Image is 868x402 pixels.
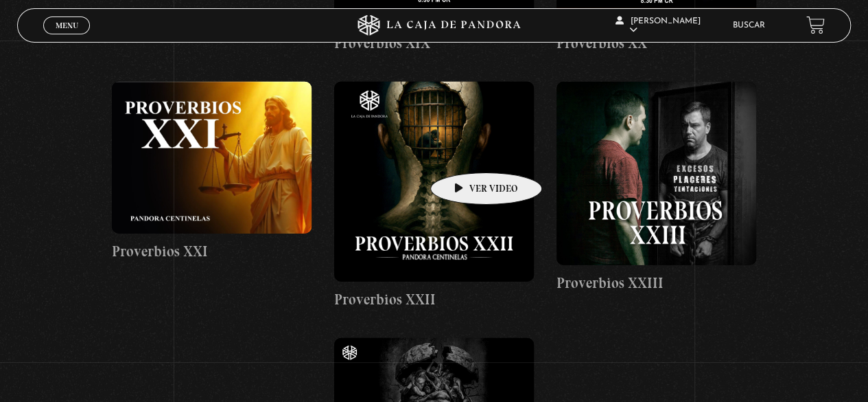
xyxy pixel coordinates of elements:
[51,32,83,42] span: Cerrar
[334,32,534,54] h4: Proverbios XIX
[806,16,825,34] a: View your shopping cart
[733,21,765,30] a: Buscar
[334,82,534,311] a: Proverbios XXII
[112,241,312,263] h4: Proverbios XXI
[556,82,756,293] a: Proverbios XXIII
[615,17,701,34] span: [PERSON_NAME]
[556,32,756,54] h4: Proverbios XX
[556,272,756,294] h4: Proverbios XXIII
[334,289,534,311] h4: Proverbios XXII
[112,82,312,263] a: Proverbios XXI
[56,21,78,30] span: Menu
